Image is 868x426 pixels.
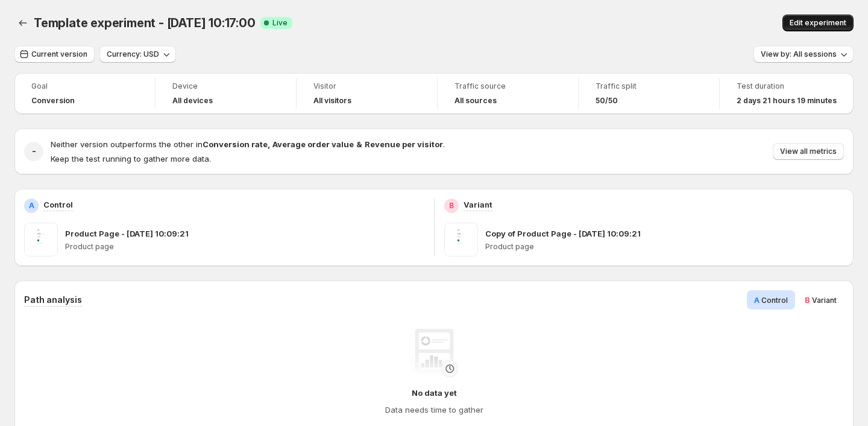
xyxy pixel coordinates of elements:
span: Variant [812,296,837,305]
strong: Revenue per visitor [365,139,443,149]
h2: B [449,201,454,211]
span: B [805,295,810,305]
h4: All visitors [313,96,351,106]
p: Copy of Product Page - [DATE] 10:09:21 [485,227,641,240]
span: Template experiment - [DATE] 10:17:00 [34,16,256,30]
span: Control [761,296,788,305]
p: Product page [65,242,424,252]
h4: All sources [454,96,497,106]
span: Traffic source [454,81,561,91]
strong: & [356,139,362,149]
button: Currency: USD [99,46,176,63]
strong: , [268,139,270,149]
p: Control [43,199,73,211]
img: No data yet [410,329,458,377]
h4: All devices [172,96,213,106]
p: Product page [485,242,844,252]
button: Back [14,14,31,31]
p: Product Page - [DATE] 10:09:21 [65,227,189,240]
span: Edit experiment [790,18,846,28]
a: GoalConversion [31,80,138,107]
img: Product Page - Aug 19, 10:09:21 [24,223,58,256]
h3: Path analysis [24,294,82,306]
span: Live [272,18,288,28]
h2: - [32,145,36,157]
h4: No data yet [412,387,457,399]
button: Edit experiment [782,14,854,31]
span: Currency: USD [107,49,159,59]
a: Traffic split50/50 [596,80,702,107]
span: Keep the test running to gather more data. [51,154,211,164]
h4: Data needs time to gather [385,404,483,416]
span: Device [172,81,279,91]
span: View by: All sessions [761,49,837,59]
span: View all metrics [780,147,837,156]
span: Conversion [31,96,75,106]
span: Neither version outperforms the other in . [51,139,445,149]
h2: A [29,201,34,211]
span: Current version [31,49,87,59]
span: Traffic split [596,81,702,91]
img: Copy of Product Page - Aug 19, 10:09:21 [444,223,478,256]
a: DeviceAll devices [172,80,279,107]
span: 2 days 21 hours 19 minutes [737,96,837,106]
span: A [754,295,759,305]
span: Test duration [737,81,837,91]
a: VisitorAll visitors [313,80,420,107]
button: Current version [14,46,95,63]
button: View by: All sessions [753,46,854,63]
span: Goal [31,81,138,91]
a: Traffic sourceAll sources [454,80,561,107]
span: Visitor [313,81,420,91]
p: Variant [464,199,492,211]
button: View all metrics [773,143,844,160]
strong: Conversion rate [203,139,268,149]
a: Test duration2 days 21 hours 19 minutes [737,80,837,107]
span: 50/50 [596,96,618,106]
strong: Average order value [272,139,354,149]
